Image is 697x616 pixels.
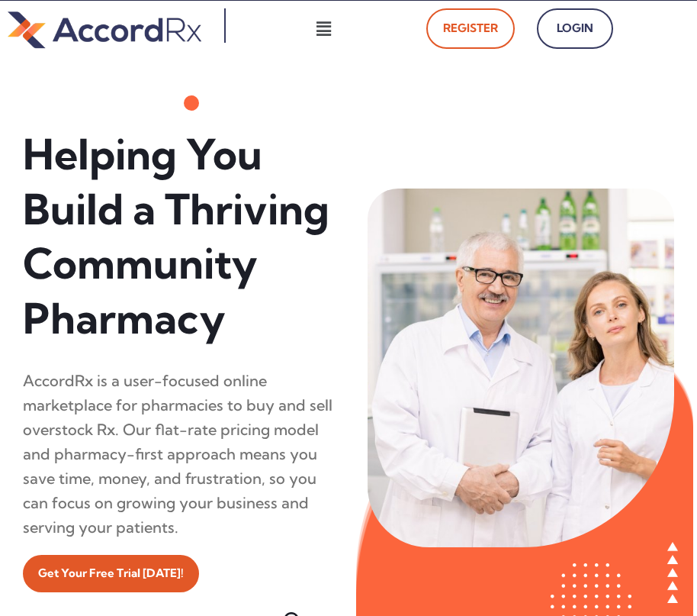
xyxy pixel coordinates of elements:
span: Login [554,18,596,40]
a: Register [426,8,515,49]
img: default-logo [8,8,201,51]
span: Get Your Free Trial [DATE]! [38,563,184,585]
div: AccordRx is a user-focused online marketplace for pharmacies to buy and sell overstock Rx. Our fl... [23,369,337,540]
h1: Helping You Build a Thriving Community Pharmacy [23,127,337,346]
a: Login [537,8,613,49]
a: Get Your Free Trial [DATE]! [23,555,199,592]
span: Register [443,18,498,40]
